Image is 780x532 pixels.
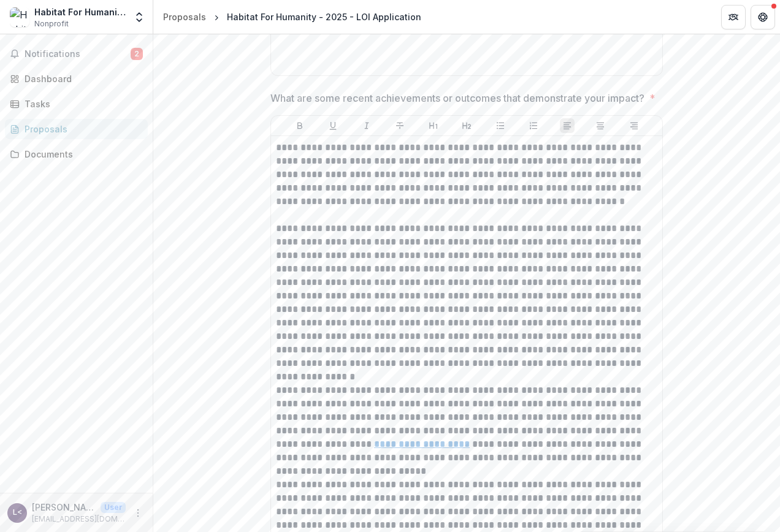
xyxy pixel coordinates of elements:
button: Align Right [627,118,641,133]
a: Proposals [158,8,211,26]
p: [EMAIL_ADDRESS][DOMAIN_NAME] [32,514,126,525]
button: Bullet List [493,118,508,133]
span: Notifications [25,49,131,59]
div: Tasks [25,97,138,110]
button: Heading 1 [426,118,441,133]
div: Lee <ljerstad@habitat.org> <ljerstad@habitat.org> [13,509,22,517]
div: Habitat For Humanity International Inc. [34,6,126,18]
a: Tasks [5,94,148,114]
button: Bold [292,118,307,133]
p: User [101,502,126,513]
button: Strike [392,118,407,133]
div: Documents [25,148,138,161]
div: Habitat For Humanity - 2025 - LOI Application [227,10,421,23]
button: Heading 2 [459,118,474,133]
button: Align Center [593,118,608,133]
img: Habitat For Humanity International Inc. [10,7,29,27]
nav: breadcrumb [158,8,426,26]
button: Open entity switcher [131,5,148,29]
button: Get Help [751,5,775,29]
p: [PERSON_NAME] <[EMAIL_ADDRESS][DOMAIN_NAME]> <[EMAIL_ADDRESS][DOMAIN_NAME]> [32,501,96,514]
button: Italicize [359,118,374,133]
span: 2 [131,48,143,60]
div: Proposals [163,10,206,23]
button: Underline [326,118,340,133]
a: Proposals [5,119,148,139]
p: What are some recent achievements or outcomes that demonstrate your impact? [270,91,644,105]
span: Nonprofit [34,18,69,29]
div: Proposals [25,123,138,135]
div: Dashboard [25,72,138,85]
button: Ordered List [526,118,541,133]
a: Documents [5,144,148,164]
button: More [131,506,145,520]
a: Dashboard [5,69,148,89]
button: Notifications2 [5,44,148,64]
button: Partners [721,5,746,29]
button: Align Left [560,118,575,133]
